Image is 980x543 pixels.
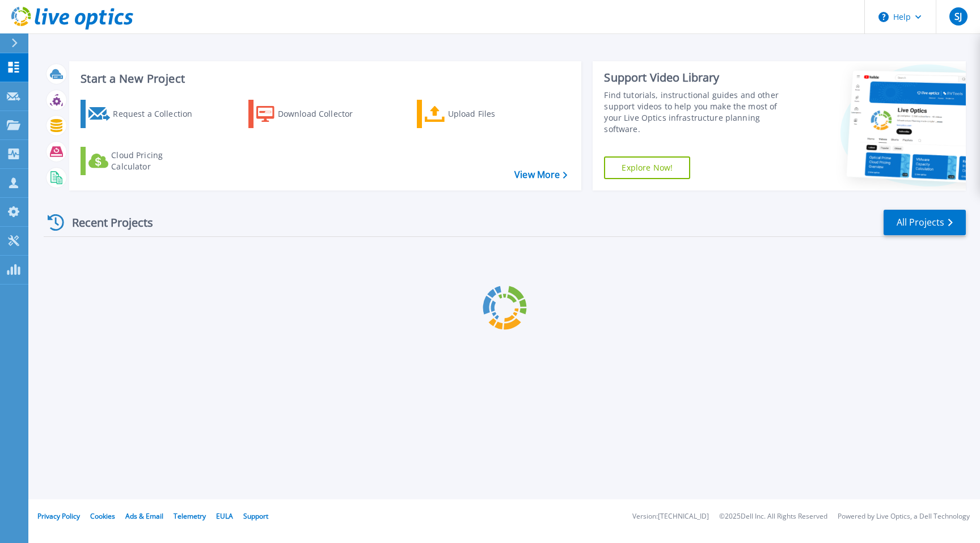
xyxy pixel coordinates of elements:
div: Support Video Library [604,70,793,85]
div: Cloud Pricing Calculator [111,150,202,172]
a: Cloud Pricing Calculator [81,147,207,175]
li: Powered by Live Optics, a Dell Technology [838,513,970,520]
a: EULA [216,511,233,521]
a: All Projects [884,210,966,235]
div: Request a Collection [113,103,204,125]
a: Cookies [90,511,115,521]
a: Download Collector [248,100,375,128]
a: Explore Now! [604,156,690,179]
a: Telemetry [174,511,206,521]
div: Download Collector [278,103,369,125]
li: Version: [TECHNICAL_ID] [632,513,709,520]
a: Privacy Policy [37,511,80,521]
div: Recent Projects [44,209,168,236]
li: © 2025 Dell Inc. All Rights Reserved [719,513,827,520]
h3: Start a New Project [81,73,567,85]
a: Request a Collection [81,100,207,128]
a: Upload Files [417,100,543,128]
a: Ads & Email [125,511,163,521]
a: View More [514,169,567,180]
div: Upload Files [448,103,539,125]
a: Support [243,511,268,521]
div: Find tutorials, instructional guides and other support videos to help you make the most of your L... [604,90,793,135]
span: SJ [954,12,962,21]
